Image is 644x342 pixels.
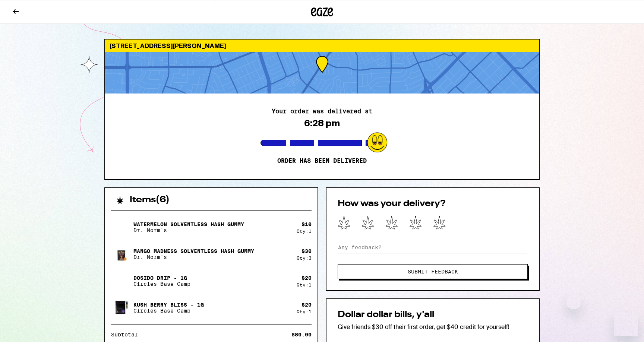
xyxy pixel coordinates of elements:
div: 6:28 pm [304,118,340,129]
img: Watermelon Solventless Hash Gummy [111,217,132,238]
h2: Your order was delivered at [272,108,372,114]
div: Qty: 1 [297,309,312,314]
div: Subtotal [111,332,143,337]
p: Dosido Drip - 1g [133,275,190,281]
h2: How was your delivery? [338,199,528,208]
div: $ 20 [302,302,312,308]
iframe: Close message [566,294,581,309]
p: Circles Base Camp [133,281,190,287]
div: $80.00 [291,332,312,337]
span: Submit Feedback [408,269,458,274]
p: Give friends $30 off their first order, get $40 credit for yourself! [338,323,528,331]
div: $ 10 [302,221,312,227]
iframe: Button to launch messaging window [614,312,638,336]
input: Any feedback? [338,242,528,253]
img: Mango Madness Solventless Hash Gummy [111,244,132,265]
p: Dr. Norm's [133,254,254,260]
div: $ 30 [302,248,312,254]
p: Watermelon Solventless Hash Gummy [133,221,244,227]
p: Mango Madness Solventless Hash Gummy [133,248,254,254]
p: Order has been delivered [277,157,367,165]
div: [STREET_ADDRESS][PERSON_NAME] [105,39,539,52]
img: Dosido Drip - 1g [111,270,132,291]
div: Qty: 1 [297,282,312,287]
button: Submit Feedback [338,264,528,279]
p: Dr. Norm's [133,227,244,233]
h2: Dollar dollar bills, y'all [338,310,528,319]
img: Kush Berry Bliss - 1g [111,297,132,318]
div: Qty: 3 [297,256,312,260]
div: Qty: 1 [297,229,312,234]
p: Kush Berry Bliss - 1g [133,302,204,308]
p: Circles Base Camp [133,308,204,314]
div: $ 20 [302,275,312,281]
h2: Items ( 6 ) [130,196,170,205]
